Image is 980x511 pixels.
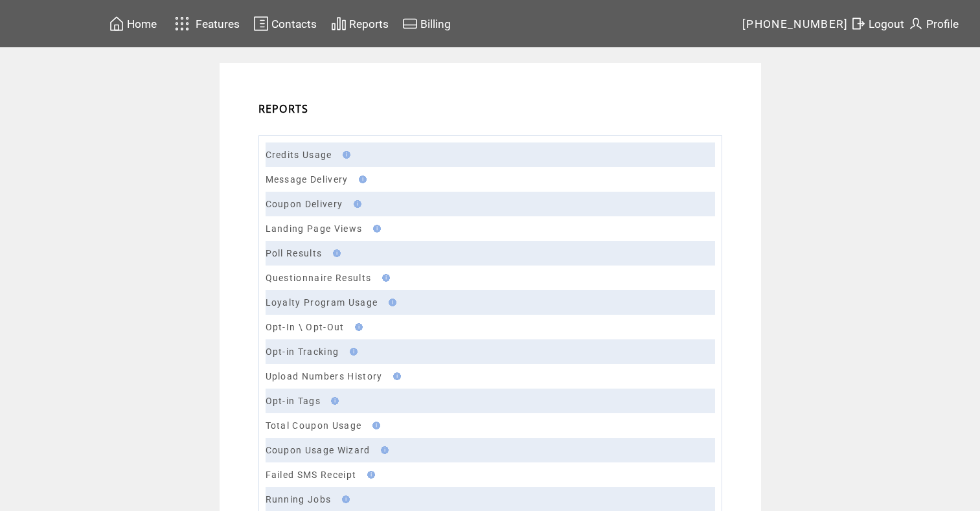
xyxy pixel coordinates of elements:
a: Contacts [251,14,319,34]
a: Loyalty Program Usage [266,297,378,308]
span: REPORTS [258,102,309,116]
a: Billing [400,14,453,34]
img: help.gif [327,397,339,405]
a: Credits Usage [266,150,332,160]
img: help.gif [369,422,380,429]
a: Failed SMS Receipt [266,470,357,480]
a: Poll Results [266,248,323,258]
a: Opt-In \ Opt-Out [266,322,345,332]
img: features.svg [171,13,194,34]
a: Coupon Delivery [266,199,343,209]
img: home.svg [109,16,124,32]
a: Landing Page Views [266,223,363,234]
img: contacts.svg [253,16,269,32]
a: Features [169,11,242,36]
a: Reports [329,14,391,34]
img: creidtcard.svg [402,16,418,32]
img: help.gif [351,323,363,331]
img: help.gif [346,348,358,356]
img: exit.svg [850,16,866,32]
img: help.gif [350,200,361,208]
img: chart.svg [331,16,347,32]
img: help.gif [385,299,396,306]
img: help.gif [389,372,401,380]
a: Home [107,14,159,34]
img: help.gif [377,446,389,454]
a: Total Coupon Usage [266,420,362,431]
img: help.gif [329,249,341,257]
a: Upload Numbers History [266,371,383,381]
img: help.gif [355,176,367,183]
a: Logout [849,14,906,34]
a: Questionnaire Results [266,273,372,283]
span: Reports [349,17,389,30]
span: Logout [869,17,904,30]
span: [PHONE_NUMBER] [742,17,849,30]
img: profile.svg [908,16,924,32]
span: Contacts [271,17,317,30]
img: help.gif [369,225,381,233]
span: Profile [926,17,959,30]
a: Opt-in Tags [266,396,321,406]
a: Message Delivery [266,174,348,185]
span: Home [127,17,157,30]
img: help.gif [378,274,390,282]
span: Billing [420,17,451,30]
span: Features [196,17,240,30]
img: help.gif [363,471,375,479]
a: Coupon Usage Wizard [266,445,370,455]
img: help.gif [339,151,350,159]
a: Profile [906,14,961,34]
a: Opt-in Tracking [266,346,339,357]
img: help.gif [338,495,350,503]
a: Running Jobs [266,494,332,505]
